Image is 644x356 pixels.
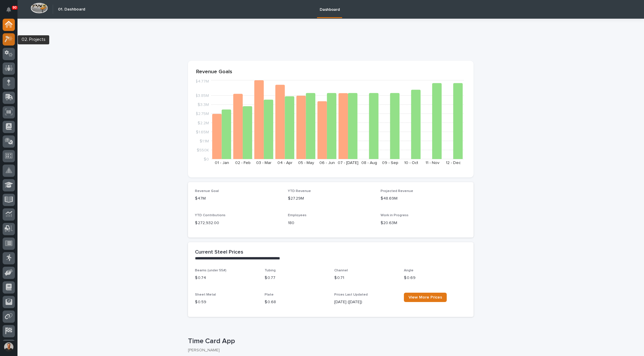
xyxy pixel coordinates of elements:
[338,161,358,165] text: 07 - [DATE]
[334,269,348,272] span: Channel
[195,293,216,296] span: Sheet Metal
[446,161,461,165] text: 12 - Dec
[298,161,314,165] text: 05 - May
[381,220,467,226] p: $20.63M
[404,161,418,165] text: 10 - Oct
[195,299,258,305] p: $ 0.59
[196,130,209,134] tspan: $1.65M
[200,139,209,143] tspan: $1.1M
[195,269,226,272] span: Beams (under 55#)
[235,161,251,165] text: 02 - Feb
[198,103,209,107] tspan: $3.3M
[196,112,209,116] tspan: $2.75M
[288,196,374,202] p: $27.29M
[198,121,209,125] tspan: $2.2M
[288,189,311,193] span: YTD Revenue
[7,7,15,16] div: Notifications90
[334,293,368,296] span: Prices Last Updated
[204,157,209,161] tspan: $0
[3,4,15,16] button: Notifications
[265,293,274,296] span: Plate
[31,3,48,13] img: Workspace Logo
[381,189,413,193] span: Projected Revenue
[196,69,465,75] p: Revenue Goals
[319,161,335,165] text: 06 - Jun
[195,214,226,217] span: YTD Contributions
[382,161,398,165] text: 09 - Sep
[425,161,439,165] text: 11 - Nov
[334,299,397,305] p: [DATE] ([DATE])
[265,269,276,272] span: Tubing
[188,348,469,353] p: [PERSON_NAME]
[409,295,442,299] span: View More Prices
[288,214,307,217] span: Employees
[256,161,272,165] text: 03 - Mar
[381,196,467,202] p: $48.69M
[188,337,471,345] p: Time Card App
[265,299,327,305] p: $ 0.68
[361,161,377,165] text: 08 - Aug
[195,196,281,202] p: $47M
[195,220,281,226] p: $ 272,932.00
[195,79,209,83] tspan: $4.77M
[404,269,414,272] span: Angle
[195,189,219,193] span: Revenue Goal
[265,275,327,281] p: $ 0.77
[58,7,85,12] h2: 01. Dashboard
[13,6,17,10] p: 90
[195,249,243,256] h2: Current Steel Prices
[3,341,15,353] button: users-avatar
[215,161,229,165] text: 01 - Jan
[288,220,374,226] p: 180
[277,161,293,165] text: 04 - Apr
[195,275,258,281] p: $ 0.74
[381,214,409,217] span: Work in Progress
[197,148,209,152] tspan: $550K
[404,293,447,302] a: View More Prices
[404,275,467,281] p: $ 0.69
[334,275,397,281] p: $ 0.71
[195,94,209,98] tspan: $3.85M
